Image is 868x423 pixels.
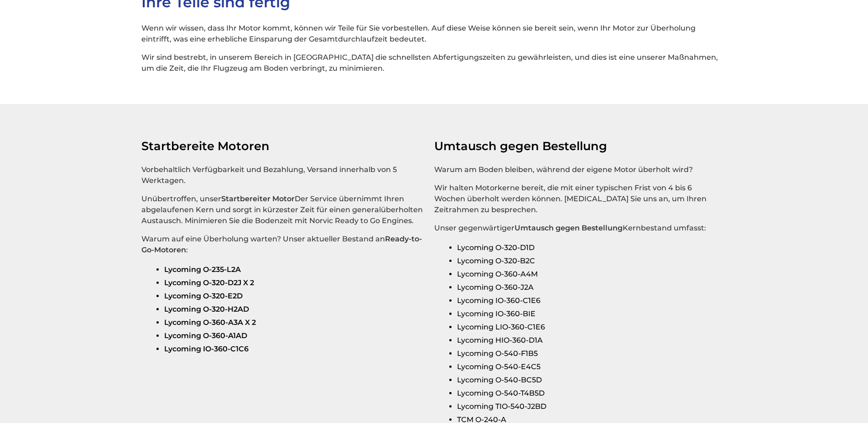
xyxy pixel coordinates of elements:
[164,345,249,353] strong: Lycoming IO-360-C1C6
[457,386,720,400] li: Lycoming O-540-T4B5D
[164,305,249,313] strong: Lycoming O-320-H2AD
[457,294,720,307] li: Lycoming IO-360-C1E6
[457,254,720,267] li: Lycoming O-320-B2C
[164,331,247,340] strong: Lycoming O-360-A1AD
[457,347,720,360] li: Lycoming O-540-F1B5
[457,334,720,347] li: Lycoming HIO-360-D1A
[164,278,254,287] strong: Lycoming O-320-D2J X 2
[164,318,256,327] strong: Lycoming O-360-A3A X 2
[164,265,241,274] strong: Lycoming O-235-L2A
[457,267,720,281] li: Lycoming O-360-A4M
[457,320,720,334] li: Lycoming LIO-360-C1E6
[457,400,720,413] li: Lycoming TIO-540-J2BD
[141,23,727,45] p: Wenn wir wissen, dass Ihr Motor kommt, können wir Teile für Sie vorbestellen. Auf diese Weise kön...
[434,183,720,215] p: Wir halten Motorkerne bereit, die mit einer typischen Frist von 4 bis 6 Wochen überholt werden kö...
[141,52,727,74] p: Wir sind bestrebt, in unserem Bereich in [GEOGRAPHIC_DATA] die schnellsten Abfertigungszeiten zu ...
[515,224,623,232] strong: Umtausch gegen Bestellung
[457,307,720,320] li: Lycoming IO-360-BIE
[141,139,270,153] span: Startbereite Motoren
[141,164,427,186] p: Vorbehaltlich Verfügbarkeit und Bezahlung, Versand innerhalb von 5 Werktagen.
[457,373,720,386] li: Lycoming O-540-BC5D
[434,223,720,234] p: Unser gegenwärtiger Kernbestand umfasst:
[164,292,243,300] strong: Lycoming O-320-E2D
[221,194,295,203] strong: Startbereiter Motor
[141,193,427,226] p: Unübertroffen, unser Der Service übernimmt Ihren abgelaufenen Kern und sorgt in kürzester Zeit fü...
[457,360,720,373] li: Lycoming O-540-E4C5
[434,164,720,175] p: Warum am Boden bleiben, während der eigene Motor überholt wird?
[434,139,607,153] span: Umtausch gegen Bestellung
[457,241,720,254] li: Lycoming O-320-D1D
[457,281,720,294] li: Lycoming O-360-J2A
[141,234,427,256] p: Warum auf eine Überholung warten? Unser aktueller Bestand an :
